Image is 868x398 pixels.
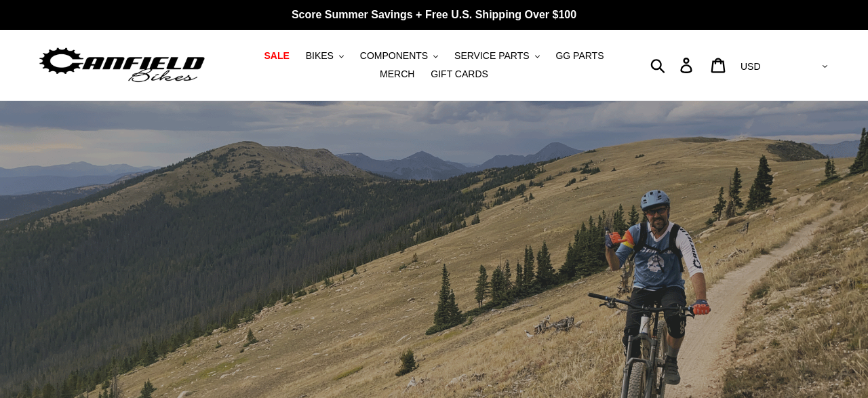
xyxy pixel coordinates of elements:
button: BIKES [299,47,351,65]
span: GIFT CARDS [431,68,488,80]
a: GG PARTS [549,47,610,65]
span: SALE [264,50,289,62]
span: SERVICE PARTS [454,50,529,62]
span: MERCH [380,68,414,80]
button: SERVICE PARTS [448,47,546,65]
button: COMPONENTS [353,47,445,65]
img: Canfield Bikes [37,44,207,87]
span: GG PARTS [555,50,604,62]
a: GIFT CARDS [424,65,495,83]
a: MERCH [373,65,421,83]
a: SALE [257,47,296,65]
span: BIKES [306,50,334,62]
span: COMPONENTS [360,50,428,62]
